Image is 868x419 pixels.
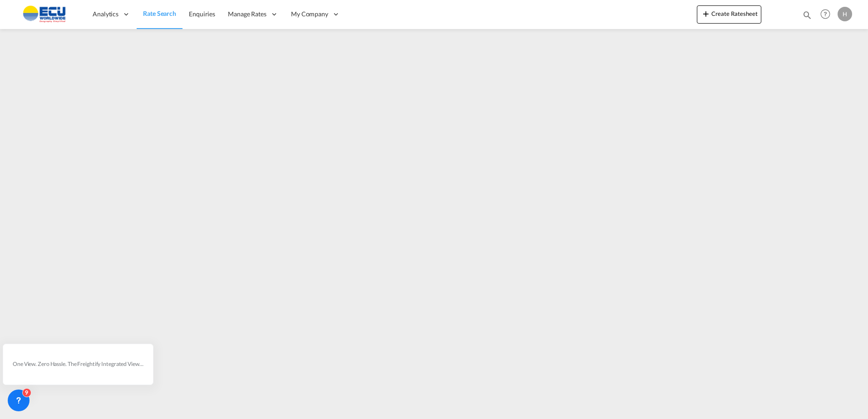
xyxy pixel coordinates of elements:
md-icon: icon-magnify [802,10,812,20]
div: H [838,7,852,21]
img: 6cccb1402a9411edb762cf9624ab9cda.png [14,4,75,24]
md-icon: icon-plus 400-fg [700,8,711,19]
span: Rate Search [143,10,176,17]
button: icon-plus 400-fgCreate Ratesheet [697,5,761,24]
div: Help [818,6,838,23]
div: icon-magnify [802,10,812,24]
span: Enquiries [189,10,215,18]
span: Manage Rates [228,10,266,19]
span: My Company [291,10,328,19]
span: Help [818,6,833,22]
span: Analytics [93,10,118,19]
